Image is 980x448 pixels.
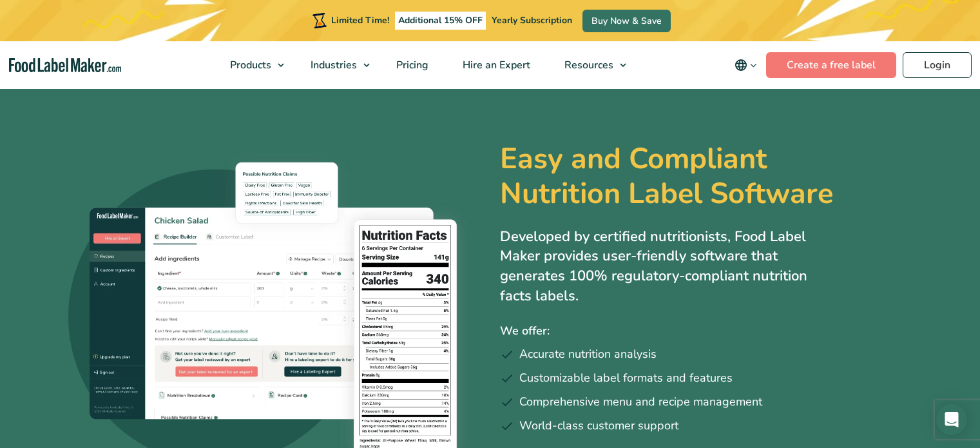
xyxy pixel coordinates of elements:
[331,14,389,26] span: Limited Time!
[519,369,733,387] span: Customizable label formats and features
[392,58,430,72] span: Pricing
[582,10,671,32] a: Buy Now & Save
[500,322,912,340] p: We offer:
[213,41,291,89] a: Products
[380,41,443,89] a: Pricing
[226,58,273,72] span: Products
[903,52,972,78] a: Login
[500,227,835,306] p: Developed by certified nutritionists, Food Label Maker provides user-friendly software that gener...
[548,41,633,89] a: Resources
[519,417,678,434] span: World-class customer support
[459,58,532,72] span: Hire an Expert
[395,12,486,30] span: Additional 15% OFF
[936,404,967,435] div: Open Intercom Messenger
[519,393,762,411] span: Comprehensive menu and recipe management
[766,52,896,78] a: Create a free label
[307,58,358,72] span: Industries
[492,14,572,26] span: Yearly Subscription
[519,346,657,363] span: Accurate nutrition analysis
[294,41,376,89] a: Industries
[561,58,615,72] span: Resources
[500,142,883,211] h1: Easy and Compliant Nutrition Label Software
[446,41,544,89] a: Hire an Expert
